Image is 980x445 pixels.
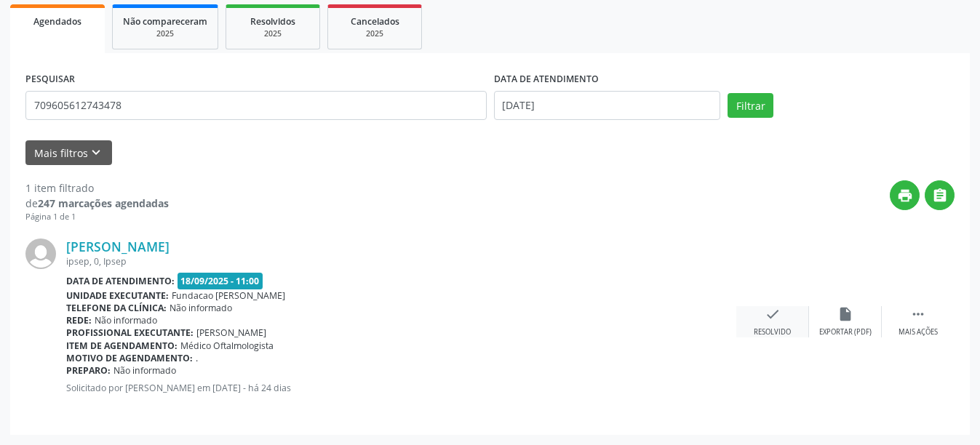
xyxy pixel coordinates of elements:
div: 2025 [123,28,207,39]
img: img [25,238,56,269]
i:  [932,188,948,204]
div: de [25,196,169,211]
strong: 247 marcações agendadas [38,196,169,210]
i: insert_drive_file [837,306,853,322]
span: Cancelados [351,15,399,28]
span: . [196,352,198,364]
label: DATA DE ATENDIMENTO [494,68,599,91]
span: Fundacao [PERSON_NAME] [172,289,285,302]
button:  [925,180,955,210]
input: Selecione um intervalo [494,91,721,120]
i: print [897,188,913,204]
b: Motivo de agendamento: [66,352,193,364]
b: Unidade executante: [66,289,169,302]
div: Página 1 de 1 [25,211,169,223]
b: Telefone da clínica: [66,302,167,314]
span: [PERSON_NAME] [196,326,266,339]
span: 18/09/2025 - 11:00 [178,273,263,289]
b: Preparo: [66,364,111,377]
div: 1 item filtrado [25,180,169,196]
div: Resolvido [754,327,791,337]
p: Solicitado por [PERSON_NAME] em [DATE] - há 24 dias [66,382,736,394]
span: Agendados [33,15,81,28]
span: Não informado [170,302,232,314]
b: Profissional executante: [66,326,194,339]
div: Exportar (PDF) [819,327,872,337]
button: Mais filtroskeyboard_arrow_down [25,140,112,166]
label: PESQUISAR [25,68,75,91]
span: Médico Oftalmologista [180,340,274,352]
b: Data de atendimento: [66,275,175,287]
div: Mais ações [899,327,938,337]
i:  [910,306,926,322]
i: check [765,306,781,322]
span: Não compareceram [123,15,207,28]
input: Nome, CNS [25,91,487,120]
span: Resolvidos [250,15,295,28]
div: ipsep, 0, Ipsep [66,255,736,268]
button: print [890,180,920,210]
div: 2025 [338,28,411,39]
span: Não informado [113,364,176,377]
div: 2025 [236,28,309,39]
b: Item de agendamento: [66,340,178,352]
a: [PERSON_NAME] [66,238,170,254]
span: Não informado [95,314,157,326]
b: Rede: [66,314,92,326]
button: Filtrar [728,93,773,118]
i: keyboard_arrow_down [88,145,104,161]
